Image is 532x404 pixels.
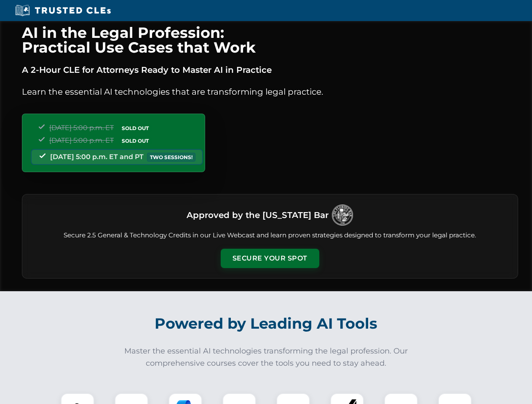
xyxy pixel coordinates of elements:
span: [DATE] 5:00 p.m. ET [49,136,114,144]
p: Secure 2.5 General & Technology Credits in our Live Webcast and learn proven strategies designed ... [32,231,508,240]
h3: Approved by the [US_STATE] Bar [187,207,329,223]
span: [DATE] 5:00 p.m. ET [49,124,114,132]
span: SOLD OUT [119,124,152,133]
p: Master the essential AI technologies transforming the legal profession. Our comprehensive courses... [119,345,414,369]
p: Learn the essential AI technologies that are transforming legal practice. [22,85,518,98]
p: A 2-Hour CLE for Attorneys Ready to Master AI in Practice [22,63,518,77]
h1: AI in the Legal Profession: Practical Use Cases that Work [22,25,518,55]
img: Trusted CLEs [13,4,113,17]
button: Secure Your Spot [221,249,319,268]
span: SOLD OUT [119,136,152,145]
img: Logo [332,205,353,226]
h2: Powered by Leading AI Tools [33,309,500,338]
